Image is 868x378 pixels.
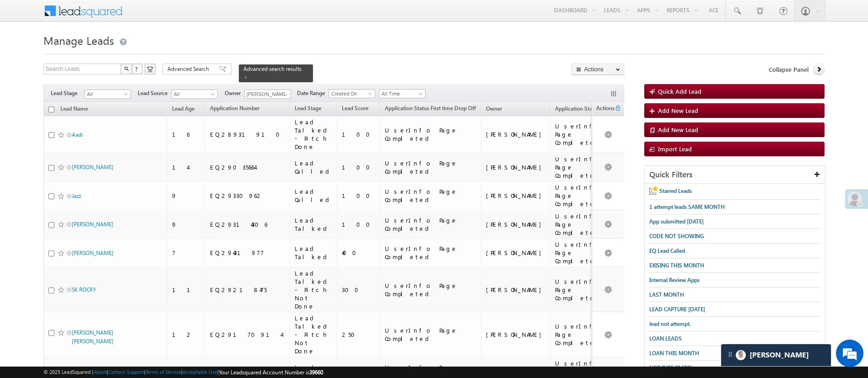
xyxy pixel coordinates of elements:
span: Collapse Panel [769,65,809,74]
div: Lead Talked [295,245,333,261]
a: [PERSON_NAME] [PERSON_NAME] [72,329,113,345]
div: UserInfo Page Completed [555,183,621,208]
div: UserInfo Page Completed [555,240,621,265]
input: Check all records [49,106,54,112]
a: SK ROCKY [72,286,96,293]
span: Lead Source [138,89,171,97]
span: ? [135,65,139,73]
div: 9 [172,220,201,229]
a: Acceptable Use [183,369,217,375]
div: UserInfo Page Completed [555,212,621,237]
span: Lead Stage [51,89,84,97]
div: [PERSON_NAME] [486,220,546,229]
span: Date Range [297,89,329,97]
span: Lead Stage [295,105,321,112]
span: Application Number [210,105,259,112]
button: Actions [571,64,624,75]
span: Carter [749,351,809,359]
a: Application Number [205,103,264,115]
div: EQ29314306 [210,220,286,229]
a: Lead Score [337,103,373,115]
div: UserInfo Page Completed [555,277,621,302]
a: Jazz [72,192,81,199]
a: Application Status New (sorted descending) [550,103,625,115]
div: 9 [172,192,201,200]
div: carter-dragCarter[PERSON_NAME] [721,344,831,367]
div: EQ29218475 [210,286,286,294]
div: Lead Talked - Pitch Not Done [295,269,333,310]
div: UserInfo Page Completed [555,122,621,147]
img: carter-drag [727,351,734,358]
div: Lead Talked - Pitch Not Done [295,314,333,355]
div: 11 [172,286,201,294]
img: Search [124,66,129,71]
span: Add New Lead [658,106,698,114]
span: Advanced Search [167,65,212,73]
a: About [93,369,107,375]
div: UserInfo Page Completed [385,282,477,298]
span: LOAN THIS MONTH [649,350,699,357]
div: 100 [342,192,376,200]
div: [PERSON_NAME] [486,130,546,138]
span: EXISING THIS MONTH [649,262,704,269]
a: Lead Name [56,104,92,116]
span: EQ Lead Called [649,247,685,254]
span: 1 attempt leads SAME MONTH [649,203,725,210]
span: All Time [379,90,423,98]
span: LOAN LEADS [649,335,682,342]
div: UserInfo Page Completed [555,155,621,180]
div: [PERSON_NAME] [486,249,546,257]
span: Lead Score [342,105,368,112]
span: Application Status First time Drop Off [385,105,476,112]
div: 100 [342,163,376,171]
div: 7 [172,249,201,257]
div: 14 [172,163,201,171]
div: EQ28931910 [210,130,286,138]
div: [PERSON_NAME] [486,330,546,339]
div: EQ29431977 [210,249,286,257]
span: CODE NOT SHOWING [649,233,704,240]
a: All [84,90,131,99]
div: 16 [172,130,201,138]
a: [PERSON_NAME] [72,250,113,256]
a: All [171,90,218,99]
span: Actions [593,103,615,115]
button: ? [132,64,143,75]
a: Created On [329,89,375,98]
span: NOT INTE [DATE] [649,364,692,371]
div: EQ29330962 [210,192,286,200]
a: Show All Items [279,90,290,99]
div: Lead Talked - Pitch Done [295,118,333,151]
div: [PERSON_NAME] [486,286,546,294]
div: Lead Called [295,187,333,204]
div: UserInfo Page Completed [555,322,621,347]
div: 250 [342,330,376,339]
input: Type to Search [244,90,291,99]
span: LAST MONTH [649,291,684,298]
div: UserInfo Page Completed [385,216,477,233]
span: All [172,90,215,98]
div: 100 [342,220,376,229]
div: UserInfo Page Completed [385,159,477,176]
span: Import Lead [658,145,692,153]
span: All [85,90,128,98]
div: UserInfo Page Completed [385,245,477,261]
div: Lead Talked [295,216,333,233]
div: UserInfo Page Completed [385,326,477,343]
span: Owner [486,105,502,112]
a: [PERSON_NAME] [72,164,113,170]
div: 400 [342,249,376,257]
span: Your Leadsquared Account Number is [219,369,323,376]
span: Add New Lead [658,126,698,133]
span: App submitted [DATE] [649,218,704,225]
a: All Time [379,89,426,98]
a: Lead Stage [290,103,326,115]
span: Created On [329,90,372,98]
div: [PERSON_NAME] [486,192,546,200]
span: 39660 [309,369,323,376]
span: lead not attempt. [649,320,691,327]
span: Owner [225,89,244,97]
div: [PERSON_NAME] [486,163,546,171]
a: Aadi [72,131,83,138]
a: Contact Support [108,369,144,375]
